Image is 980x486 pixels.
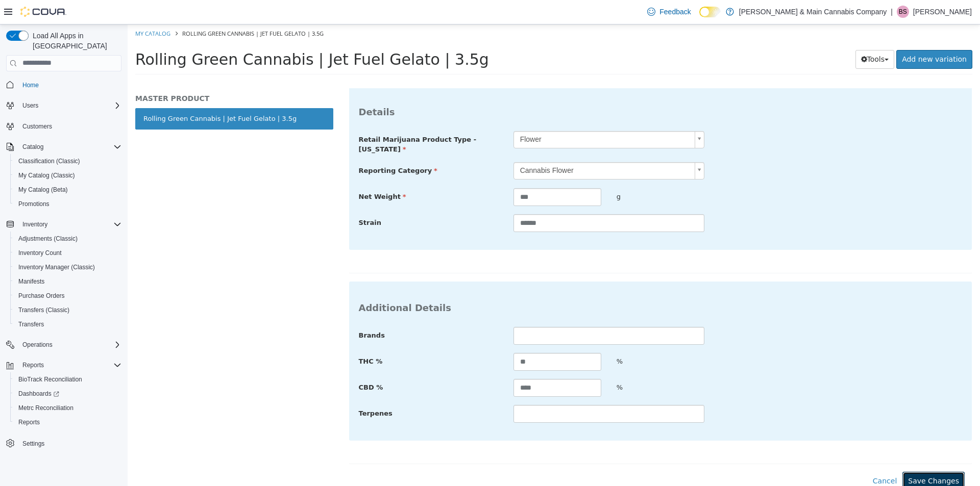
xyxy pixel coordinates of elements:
[18,99,42,112] button: Users
[231,307,257,315] span: Brands
[14,304,121,316] span: Transfers (Classic)
[14,275,121,288] span: Manifests
[891,6,893,18] p: |
[10,372,126,387] button: BioTrack Reconciliation
[8,69,206,79] h5: MASTER PRODUCT
[2,140,126,154] button: Catalog
[18,339,121,351] span: Operations
[10,197,126,211] button: Promotions
[231,82,835,93] h3: Details
[2,217,126,232] button: Inventory
[18,359,121,371] span: Reports
[18,359,48,371] button: Reports
[10,274,126,289] button: Manifests
[10,317,126,331] button: Transfers
[18,200,50,208] span: Promotions
[55,5,196,13] span: Rolling Green Cannabis | Jet Fuel Gelato | 3.5g
[231,359,256,367] span: CBD %
[699,7,721,17] input: Dark Mode
[14,388,63,400] a: Dashboards
[6,73,121,477] nav: Complex example
[22,361,44,369] span: Reports
[14,290,69,302] a: Purchase Orders
[14,155,121,167] span: Classification (Classic)
[14,402,78,414] a: Metrc Reconciliation
[231,385,265,393] span: Terpenes
[14,233,82,245] a: Adjustments (Classic)
[22,81,39,89] span: Home
[2,119,126,134] button: Customers
[14,169,79,182] a: My Catalog (Classic)
[14,198,121,210] span: Promotions
[231,111,349,129] span: Retail Marijuana Product Type - [US_STATE]
[18,79,121,91] span: Home
[10,183,126,197] button: My Catalog (Beta)
[2,338,126,352] button: Operations
[231,194,254,202] span: Strain
[18,141,47,153] button: Catalog
[2,98,126,113] button: Users
[14,388,121,400] span: Dashboards
[20,7,66,17] img: Cova
[18,99,121,112] span: Users
[739,6,887,18] p: [PERSON_NAME] & Main Cannabis Company
[386,138,577,155] a: Cannabis Flower
[22,101,38,110] span: Users
[481,354,584,372] div: %
[10,289,126,303] button: Purchase Orders
[2,78,126,92] button: Home
[18,292,65,300] span: Purchase Orders
[10,168,126,183] button: My Catalog (Classic)
[10,246,126,260] button: Inventory Count
[18,249,62,257] span: Inventory Count
[481,164,584,182] div: g
[659,7,691,17] span: Feedback
[231,142,310,150] span: Reporting Category
[10,154,126,168] button: Classification (Classic)
[10,260,126,274] button: Inventory Manager (Classic)
[386,107,577,124] a: Flower
[14,402,121,414] span: Metrc Reconciliation
[899,6,907,18] span: BS
[231,277,835,289] h3: Additional Details
[14,275,48,288] a: Manifests
[2,358,126,372] button: Reports
[10,232,126,246] button: Adjustments (Classic)
[14,318,121,330] span: Transfers
[481,328,584,346] div: %
[10,387,126,401] a: Dashboards
[14,416,44,428] a: Reports
[18,390,59,398] span: Dashboards
[14,247,66,259] a: Inventory Count
[18,320,44,328] span: Transfers
[22,143,43,151] span: Catalog
[769,25,845,44] a: Add new variation
[18,263,95,271] span: Inventory Manager (Classic)
[18,277,44,286] span: Manifests
[10,415,126,429] button: Reports
[18,141,121,153] span: Catalog
[18,235,78,243] span: Adjustments (Classic)
[18,404,73,412] span: Metrc Reconciliation
[18,218,121,231] span: Inventory
[386,107,563,123] span: Flower
[22,220,47,228] span: Inventory
[18,157,80,165] span: Classification (Classic)
[18,79,43,91] a: Home
[728,25,767,44] button: Tools
[740,447,775,466] button: Cancel
[14,373,121,386] span: BioTrack Reconciliation
[913,6,972,18] p: [PERSON_NAME]
[14,304,73,316] a: Transfers (Classic)
[18,171,75,180] span: My Catalog (Classic)
[14,261,121,273] span: Inventory Manager (Classic)
[14,184,72,196] a: My Catalog (Beta)
[18,218,52,231] button: Inventory
[231,168,279,176] span: Net Weight
[22,440,44,448] span: Settings
[18,306,69,314] span: Transfers (Classic)
[2,436,126,450] button: Settings
[14,169,121,182] span: My Catalog (Classic)
[18,418,40,426] span: Reports
[14,233,121,245] span: Adjustments (Classic)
